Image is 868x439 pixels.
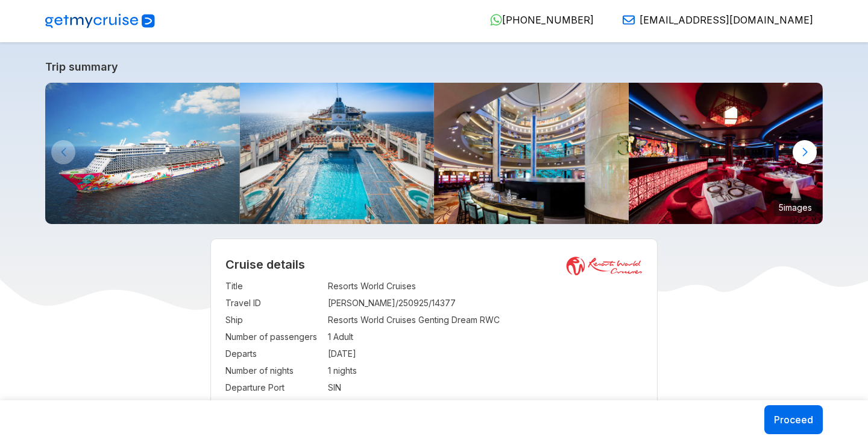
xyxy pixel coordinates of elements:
[225,278,322,295] td: Title
[225,362,322,379] td: Number of nights
[328,328,643,345] td: 1 Adult
[45,83,240,224] img: GentingDreambyResortsWorldCruises-KlookIndia.jpg
[502,14,594,26] span: [PHONE_NUMBER]
[225,379,322,396] td: Departure Port
[225,328,322,345] td: Number of passengers
[45,60,823,73] a: Trip summary
[328,345,643,362] td: [DATE]
[640,14,813,26] span: [EMAIL_ADDRESS][DOMAIN_NAME]
[322,295,328,312] td: :
[613,14,813,26] a: [EMAIL_ADDRESS][DOMAIN_NAME]
[764,405,823,434] button: Proceed
[774,198,817,216] small: 5 images
[322,328,328,345] td: :
[623,14,635,26] img: Email
[240,83,435,224] img: Main-Pool-800x533.jpg
[322,362,328,379] td: :
[322,312,328,328] td: :
[328,295,643,312] td: [PERSON_NAME]/250925/14377
[480,14,594,26] a: [PHONE_NUMBER]
[328,278,643,295] td: Resorts World Cruises
[322,379,328,396] td: :
[322,278,328,295] td: :
[225,257,643,272] h2: Cruise details
[225,312,322,328] td: Ship
[434,83,629,224] img: 4.jpg
[225,345,322,362] td: Departs
[629,83,823,224] img: 16.jpg
[328,379,643,396] td: SIN
[490,14,502,26] img: WhatsApp
[225,295,322,312] td: Travel ID
[328,312,643,328] td: Resorts World Cruises Genting Dream RWC
[322,345,328,362] td: :
[328,362,643,379] td: 1 nights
